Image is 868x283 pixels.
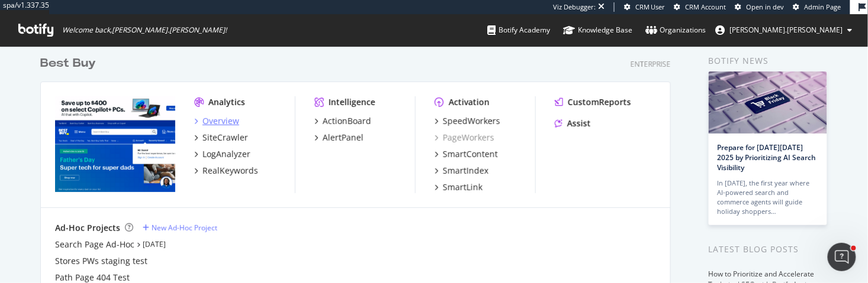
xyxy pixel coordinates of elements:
span: Open in dev [747,2,785,11]
a: Admin Page [793,2,841,12]
a: SmartLink [435,181,483,193]
span: CRM Account [686,2,726,11]
a: Best Buy [40,55,101,72]
a: RealKeywords [194,165,258,177]
a: CustomReports [555,96,631,108]
div: Botify Academy [487,24,550,36]
span: Welcome back, [PERSON_NAME].[PERSON_NAME] ! [62,25,227,35]
div: Assist [567,118,591,129]
div: Activation [449,96,490,108]
div: LogAnalyzer [202,148,250,160]
div: Knowledge Base [563,24,632,36]
div: Botify news [709,54,828,67]
a: Prepare for [DATE][DATE] 2025 by Prioritizing AI Search Visibility [718,142,816,173]
div: Viz Debugger: [553,2,596,12]
a: Search Page Ad-Hoc [55,239,134,251]
div: RealKeywords [202,165,258,177]
div: SmartLink [443,181,483,193]
div: SiteCrawler [202,132,248,144]
div: Enterprise [631,59,671,69]
a: Knowledge Base [563,14,632,46]
div: Latest Blog Posts [709,243,828,256]
div: Overview [202,115,239,127]
a: SiteCrawler [194,132,248,144]
div: CustomReports [568,96,631,108]
a: Organizations [645,14,706,46]
a: Assist [555,118,591,129]
a: Botify Academy [487,14,550,46]
div: Best Buy [40,55,96,72]
div: Analytics [208,96,245,108]
a: AlertPanel [314,132,364,144]
a: New Ad-Hoc Project [143,223,217,233]
div: SmartIndex [443,165,488,177]
div: New Ad-Hoc Project [152,223,217,233]
span: christopher.hart [730,25,843,35]
a: SmartContent [435,148,498,160]
a: ActionBoard [314,115,371,127]
a: LogAnalyzer [194,148,250,160]
div: SpeedWorkers [443,115,500,127]
div: Intelligence [329,96,375,108]
iframe: Intercom live chat [828,243,856,271]
img: bestbuy.com [55,96,175,192]
div: ActionBoard [323,115,371,127]
span: Admin Page [805,2,841,11]
img: Prepare for Black Friday 2025 by Prioritizing AI Search Visibility [709,71,827,134]
a: SpeedWorkers [435,115,500,127]
div: AlertPanel [323,132,364,144]
a: PageWorkers [435,132,494,144]
span: CRM User [635,2,666,11]
div: Organizations [645,24,706,36]
a: Overview [194,115,239,127]
div: Ad-Hoc Projects [55,222,120,234]
a: Stores PWs staging test [55,255,147,267]
a: CRM Account [674,2,726,12]
div: In [DATE], the first year where AI-powered search and commerce agents will guide holiday shoppers… [718,178,818,216]
a: [DATE] [143,239,166,249]
button: [PERSON_NAME].[PERSON_NAME] [706,21,862,40]
a: CRM User [624,2,666,12]
div: SmartContent [443,148,498,160]
a: Open in dev [735,2,785,12]
a: SmartIndex [435,165,488,177]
